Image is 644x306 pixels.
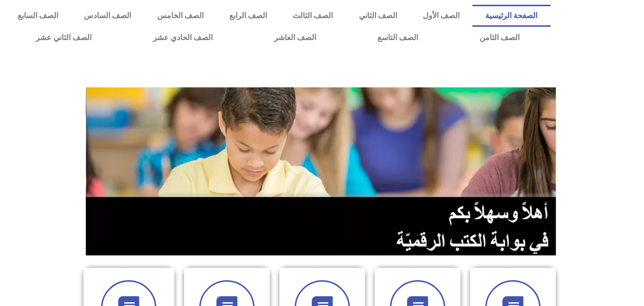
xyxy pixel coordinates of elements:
[472,5,550,27] a: الصفحة الرئيسية
[449,27,550,49] a: الصف الثامن
[346,5,410,27] a: الصف الثاني
[71,5,144,27] a: الصف السادس
[243,27,347,49] a: الصف العاشر
[347,27,449,49] a: الصف التاسع
[5,27,122,49] a: الصف الثاني عشر
[216,5,280,27] a: الصف الرابع
[122,27,243,49] a: الصف الحادي عشر
[144,5,216,27] a: الصف الخامس
[5,5,71,27] a: الصف السابع
[410,5,472,27] a: الصف الأول
[280,5,346,27] a: الصف الثالث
